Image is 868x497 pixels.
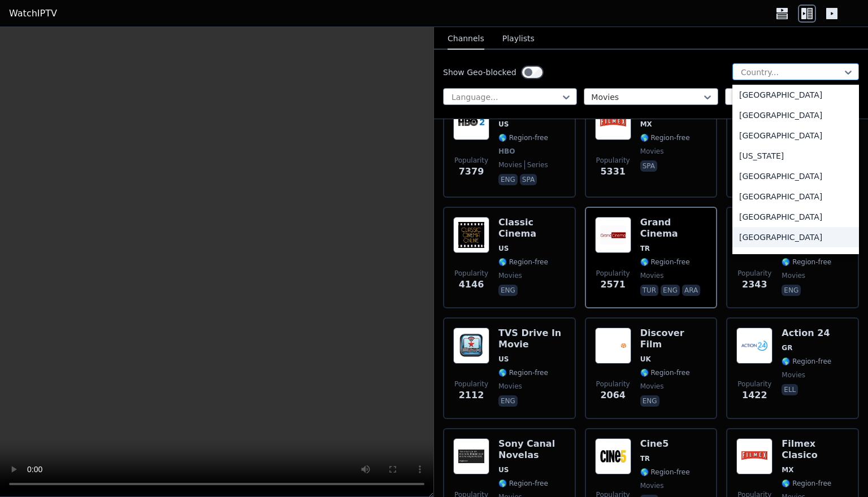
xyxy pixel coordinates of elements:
[640,285,658,296] p: tur
[600,278,626,291] span: 2571
[782,479,831,488] span: 🌎 Region-free
[640,438,690,450] h6: Cine5
[782,357,831,366] span: 🌎 Region-free
[595,438,631,474] img: Cine5
[443,67,517,78] label: Show Geo-blocked
[596,269,630,278] span: Popularity
[596,156,630,165] span: Popularity
[498,217,566,239] h6: Classic Cinema
[737,380,771,389] span: Popularity
[736,438,772,474] img: Filmex Clasico
[453,104,489,140] img: HBO 2 East
[454,380,488,389] span: Popularity
[459,278,484,291] span: 4146
[732,125,859,146] div: [GEOGRAPHIC_DATA]
[459,165,484,178] span: 7379
[595,328,631,364] img: Discover Film
[640,147,664,156] span: movies
[742,278,767,291] span: 2343
[524,160,548,169] span: series
[640,328,708,350] h6: Discover Film
[498,382,522,391] span: movies
[640,133,690,142] span: 🌎 Region-free
[732,85,859,105] div: [GEOGRAPHIC_DATA]
[732,146,859,166] div: [US_STATE]
[498,395,518,407] p: eng
[640,244,650,253] span: TR
[732,227,859,247] div: [GEOGRAPHIC_DATA]
[782,370,805,380] span: movies
[502,28,535,50] button: Playlists
[448,28,484,50] button: Channels
[737,269,771,278] span: Popularity
[640,481,664,490] span: movies
[782,328,831,339] h6: Action 24
[782,258,831,267] span: 🌎 Region-free
[640,382,664,391] span: movies
[640,160,657,172] p: spa
[732,105,859,125] div: [GEOGRAPHIC_DATA]
[498,133,548,142] span: 🌎 Region-free
[498,174,518,185] p: eng
[732,207,859,227] div: [GEOGRAPHIC_DATA]
[498,328,566,350] h6: TVS Drive In Movie
[453,438,489,474] img: Sony Canal Novelas
[640,217,708,239] h6: Grand Cinema
[453,217,489,253] img: Classic Cinema
[782,465,793,474] span: MX
[498,244,509,253] span: US
[596,380,630,389] span: Popularity
[454,156,488,165] span: Popularity
[595,217,631,253] img: Grand Cinema
[782,285,801,296] p: eng
[742,389,767,402] span: 1422
[640,120,652,129] span: MX
[732,247,859,268] div: [GEOGRAPHIC_DATA]
[498,271,522,280] span: movies
[782,438,849,461] h6: Filmex Clasico
[498,465,509,474] span: US
[782,271,805,280] span: movies
[600,389,626,402] span: 2064
[640,454,650,463] span: TR
[520,174,537,185] p: spa
[640,368,690,377] span: 🌎 Region-free
[600,165,626,178] span: 5331
[640,271,664,280] span: movies
[640,258,690,267] span: 🌎 Region-free
[595,104,631,140] img: Filmex
[454,269,488,278] span: Popularity
[661,285,680,296] p: eng
[498,147,515,156] span: HBO
[782,384,798,395] p: ell
[498,258,548,267] span: 🌎 Region-free
[498,368,548,377] span: 🌎 Region-free
[459,389,484,402] span: 2112
[498,160,522,169] span: movies
[782,343,792,352] span: GR
[498,438,566,461] h6: Sony Canal Novelas
[453,328,489,364] img: TVS Drive In Movie
[9,7,57,20] a: WatchIPTV
[682,285,700,296] p: ara
[640,355,651,364] span: UK
[498,355,509,364] span: US
[498,479,548,488] span: 🌎 Region-free
[498,120,509,129] span: US
[732,166,859,186] div: [GEOGRAPHIC_DATA]
[640,395,659,407] p: eng
[732,186,859,207] div: [GEOGRAPHIC_DATA]
[736,328,772,364] img: Action 24
[640,468,690,477] span: 🌎 Region-free
[498,285,518,296] p: eng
